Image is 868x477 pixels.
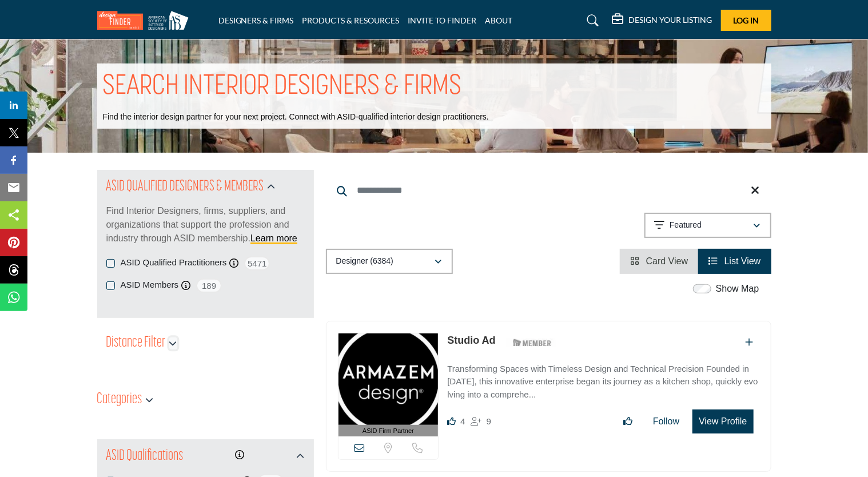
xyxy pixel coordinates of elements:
button: Like listing [616,410,640,433]
input: ASID Qualified Practitioners checkbox [106,259,115,268]
button: Log In [721,10,771,31]
span: Card View [646,256,688,266]
p: Designer (6384) [336,256,393,267]
button: View Profile [692,410,753,434]
p: Transforming Spaces with Timeless Design and Technical Precision Founded in [DATE], this innovati... [447,363,759,402]
label: Show Map [716,282,759,296]
a: ABOUT [485,15,513,25]
a: Search [576,11,606,30]
p: Featured [670,220,702,231]
a: View List [708,256,761,266]
h5: DESIGN YOUR LISTING [629,15,712,25]
li: List View [698,249,771,274]
button: Featured [644,213,771,238]
span: 4 [460,416,465,426]
h2: ASID Qualifications [106,446,184,467]
i: Likes [447,417,456,426]
label: ASID Members [121,279,179,292]
img: ASID Members Badge Icon [507,336,558,350]
li: Card View [620,249,698,274]
a: PRODUCTS & RESOURCES [302,15,400,25]
a: DESIGNERS & FIRMS [218,15,294,25]
p: Studio Ad [447,333,495,348]
a: INVITE TO FINDER [408,15,477,25]
button: Follow [646,410,687,433]
a: View Card [630,256,688,266]
span: ASID Firm Partner [363,426,414,436]
span: 189 [196,279,222,293]
span: Log In [733,15,759,25]
input: Search Keyword [326,177,771,204]
h2: Categories [97,389,142,410]
button: Designer (6384) [326,249,453,274]
p: Find Interior Designers, firms, suppliers, and organizations that support the profession and indu... [106,204,305,245]
h2: ASID QUALIFIED DESIGNERS & MEMBERS [106,177,264,197]
label: ASID Qualified Practitioners [121,256,227,269]
span: 5471 [244,256,270,271]
div: Followers [471,415,491,428]
h1: SEARCH INTERIOR DESIGNERS & FIRMS [103,69,462,105]
span: 9 [487,416,491,426]
img: Studio Ad [339,333,439,425]
div: Click to view information [236,448,245,462]
a: Information about [236,450,245,460]
span: List View [724,256,761,266]
input: ASID Members checkbox [106,281,115,290]
div: DESIGN YOUR LISTING [612,14,712,27]
a: Add To List [746,337,754,347]
a: ASID Firm Partner [339,333,439,437]
a: Learn more [250,233,297,243]
img: Site Logo [97,11,194,30]
h2: Distance Filter [106,333,166,353]
a: Studio Ad [447,335,495,346]
p: Find the interior design partner for your next project. Connect with ASID-qualified interior desi... [103,112,489,123]
a: Transforming Spaces with Timeless Design and Technical Precision Founded in [DATE], this innovati... [447,356,759,402]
